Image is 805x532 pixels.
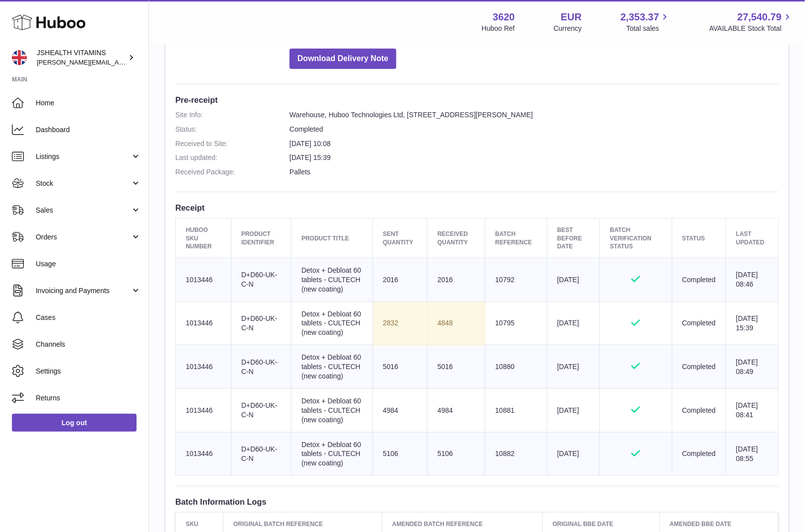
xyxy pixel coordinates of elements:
dd: [DATE] 15:39 [290,153,779,162]
span: Home [36,98,141,108]
td: 4984 [427,388,485,432]
td: Detox + Debloat 60 tablets - CULTECH (new coating) [292,302,373,345]
span: Dashboard [36,125,141,135]
td: D+D60-UK-C-N [231,258,291,302]
td: Completed [672,345,726,389]
td: 10881 [485,388,547,432]
dd: Warehouse, Huboo Technologies Ltd, [STREET_ADDRESS][PERSON_NAME] [290,110,779,120]
th: Product Identifier [231,219,291,258]
th: Batch Reference [485,219,547,258]
td: [DATE] [547,258,600,302]
td: Detox + Debloat 60 tablets - CULTECH (new coating) [292,258,373,302]
dd: Pallets [290,167,779,177]
td: D+D60-UK-C-N [231,302,291,345]
dt: Status: [175,125,290,134]
dt: Received Package: [175,167,290,177]
span: Sales [36,206,131,215]
strong: EUR [561,10,582,24]
td: Completed [672,258,726,302]
div: Currency [554,24,582,33]
td: 5106 [427,432,485,476]
td: D+D60-UK-C-N [231,345,291,389]
td: [DATE] 15:39 [726,302,779,345]
div: Huboo Ref [482,24,515,33]
th: Batch Verification Status [600,219,672,258]
td: 10880 [485,345,547,389]
dd: [DATE] 10:08 [290,139,779,149]
span: Stock [36,179,131,188]
td: D+D60-UK-C-N [231,388,291,432]
td: [DATE] [547,345,600,389]
img: francesca@jshealthvitamins.com [12,50,27,65]
span: Usage [36,259,141,269]
span: 27,540.79 [737,10,782,24]
span: Invoicing and Payments [36,286,131,296]
td: [DATE] [547,432,600,476]
h3: Batch Information Logs [175,496,779,507]
th: Product title [292,219,373,258]
span: Returns [36,393,141,403]
td: 1013446 [176,345,231,389]
td: [DATE] [547,302,600,345]
td: [DATE] 08:55 [726,432,779,476]
td: 2832 [372,302,427,345]
td: 2016 [372,258,427,302]
td: 5016 [427,345,485,389]
span: Settings [36,367,141,376]
th: Last updated [726,219,779,258]
dt: Received to Site: [175,139,290,149]
td: [DATE] 08:49 [726,345,779,389]
td: Detox + Debloat 60 tablets - CULTECH (new coating) [292,345,373,389]
dt: Site Info: [175,110,290,120]
td: 1013446 [176,388,231,432]
span: [PERSON_NAME][EMAIL_ADDRESS][DOMAIN_NAME] [37,58,199,66]
td: 10882 [485,432,547,476]
a: 2,353.37 Total sales [621,10,671,33]
span: Listings [36,152,131,161]
strong: 3620 [493,10,515,24]
button: Download Delivery Note [290,49,396,69]
dt: Last updated: [175,153,290,162]
td: Completed [672,302,726,345]
td: Completed [672,388,726,432]
span: AVAILABLE Stock Total [709,24,793,33]
td: [DATE] [547,388,600,432]
td: [DATE] 08:46 [726,258,779,302]
th: Best Before Date [547,219,600,258]
td: 1013446 [176,432,231,476]
span: 2,353.37 [621,10,659,24]
div: JSHEALTH VITAMINS [37,48,126,67]
td: 10795 [485,302,547,345]
span: Channels [36,340,141,349]
td: 5106 [372,432,427,476]
th: Status [672,219,726,258]
th: Received Quantity [427,219,485,258]
td: 5016 [372,345,427,389]
td: Detox + Debloat 60 tablets - CULTECH (new coating) [292,432,373,476]
td: 4848 [427,302,485,345]
a: Log out [12,414,137,432]
th: Huboo SKU Number [176,219,231,258]
td: D+D60-UK-C-N [231,432,291,476]
span: Orders [36,232,131,242]
td: 1013446 [176,258,231,302]
span: Cases [36,313,141,322]
td: 2016 [427,258,485,302]
td: 1013446 [176,302,231,345]
h3: Pre-receipt [175,94,779,105]
th: Sent Quantity [372,219,427,258]
h3: Receipt [175,202,779,213]
td: 10792 [485,258,547,302]
td: Detox + Debloat 60 tablets - CULTECH (new coating) [292,388,373,432]
a: 27,540.79 AVAILABLE Stock Total [709,10,793,33]
td: 4984 [372,388,427,432]
td: [DATE] 08:41 [726,388,779,432]
td: Completed [672,432,726,476]
span: Total sales [626,24,670,33]
dd: Completed [290,125,779,134]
